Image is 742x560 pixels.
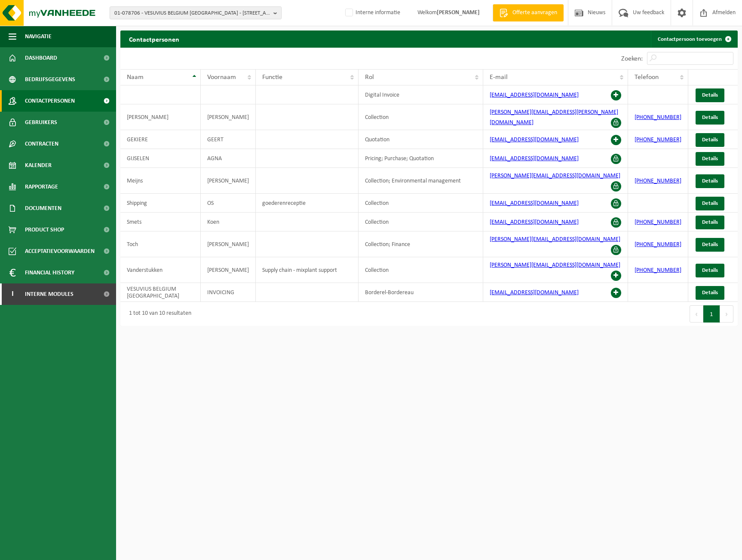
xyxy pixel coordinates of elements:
a: Details [696,111,724,125]
span: Telefoon [635,74,659,81]
span: Details [702,242,718,247]
a: Details [696,152,724,166]
span: Contracten [25,133,58,155]
td: Pricing; Purchase; Quotation [359,149,483,168]
a: Details [696,264,724,277]
span: Details [702,115,718,120]
span: Gebruikers [25,112,57,133]
td: Meijns [120,168,201,194]
td: Vanderstukken [120,257,201,283]
span: 01-078706 - VESUVIUS BELGIUM [GEOGRAPHIC_DATA] - [STREET_ADDRESS] [114,7,270,20]
span: Kalender [25,155,52,176]
td: Supply chain - mixplant support [256,257,359,283]
td: Collection; Finance [359,231,483,257]
span: Product Shop [25,219,64,240]
span: Interne modules [25,283,74,305]
a: [EMAIL_ADDRESS][DOMAIN_NAME] [490,137,579,143]
td: Collection; Environmental management [359,168,483,194]
strong: [PERSON_NAME] [437,9,480,16]
a: [PHONE_NUMBER] [635,241,681,248]
a: [PERSON_NAME][EMAIL_ADDRESS][DOMAIN_NAME] [490,236,620,243]
a: Details [696,133,724,147]
td: GEERT [201,130,256,149]
td: Collection [359,257,483,283]
span: Dashboard [25,47,57,69]
span: Details [702,290,718,295]
span: Details [702,178,718,184]
td: AGNA [201,149,256,168]
span: Details [702,137,718,143]
td: INVOICING [201,283,256,302]
td: Toch [120,231,201,257]
span: Navigatie [25,26,52,47]
span: I [9,283,16,305]
a: Details [696,88,724,102]
td: [PERSON_NAME] [120,104,201,130]
span: Voornaam [207,74,236,81]
td: GIJSELEN [120,149,201,168]
a: [PHONE_NUMBER] [635,178,681,184]
a: Contactpersoon toevoegen [651,30,737,48]
td: goederenreceptie [256,194,359,213]
span: Details [702,201,718,206]
a: [EMAIL_ADDRESS][DOMAIN_NAME] [490,92,579,98]
a: Details [696,174,724,188]
a: [PERSON_NAME][EMAIL_ADDRESS][DOMAIN_NAME] [490,173,620,179]
span: Acceptatievoorwaarden [25,240,95,262]
span: Offerte aanvragen [510,9,559,17]
span: Financial History [25,262,74,283]
button: 01-078706 - VESUVIUS BELGIUM [GEOGRAPHIC_DATA] - [STREET_ADDRESS] [110,6,282,19]
button: Next [720,305,733,323]
td: Digital Invoice [359,85,483,104]
h2: Contactpersonen [120,30,188,47]
td: Collection [359,194,483,213]
span: Details [702,92,718,98]
span: Details [702,156,718,161]
a: [EMAIL_ADDRESS][DOMAIN_NAME] [490,219,579,225]
span: Rol [365,74,374,81]
a: Details [696,238,724,252]
td: Shipping [120,194,201,213]
td: Koen [201,213,256,231]
button: Previous [690,305,703,323]
td: Collection [359,213,483,231]
a: [PERSON_NAME][EMAIL_ADDRESS][DOMAIN_NAME] [490,262,620,268]
a: [PHONE_NUMBER] [635,219,681,225]
span: Bedrijfsgegevens [25,69,75,90]
a: [PHONE_NUMBER] [635,267,681,274]
td: Borderel-Bordereau [359,283,483,302]
td: Smets [120,213,201,231]
a: [PHONE_NUMBER] [635,137,681,143]
td: [PERSON_NAME] [201,231,256,257]
a: [EMAIL_ADDRESS][DOMAIN_NAME] [490,200,579,207]
span: Naam [127,74,144,81]
a: [PERSON_NAME][EMAIL_ADDRESS][PERSON_NAME][DOMAIN_NAME] [490,109,618,126]
div: 1 tot 10 van 10 resultaten [125,306,191,322]
a: Details [696,197,724,210]
span: Contactpersonen [25,90,75,112]
span: Details [702,219,718,225]
a: [EMAIL_ADDRESS][DOMAIN_NAME] [490,289,579,296]
a: Offerte aanvragen [493,4,564,21]
a: [EMAIL_ADDRESS][DOMAIN_NAME] [490,155,579,162]
span: E-mail [490,74,508,81]
label: Interne informatie [343,6,400,19]
label: Zoeken: [621,55,643,62]
span: Rapportage [25,176,58,198]
span: Functie [262,74,282,81]
td: [PERSON_NAME] [201,257,256,283]
a: [PHONE_NUMBER] [635,114,681,121]
span: Documenten [25,198,61,219]
a: Details [696,286,724,300]
td: Collection [359,104,483,130]
a: Details [696,216,724,229]
button: 1 [703,305,720,323]
td: [PERSON_NAME] [201,168,256,194]
td: OS [201,194,256,213]
td: VESUVIUS BELGIUM [GEOGRAPHIC_DATA] [120,283,201,302]
td: [PERSON_NAME] [201,104,256,130]
td: GEKIERE [120,130,201,149]
td: Quotation [359,130,483,149]
span: Details [702,268,718,273]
